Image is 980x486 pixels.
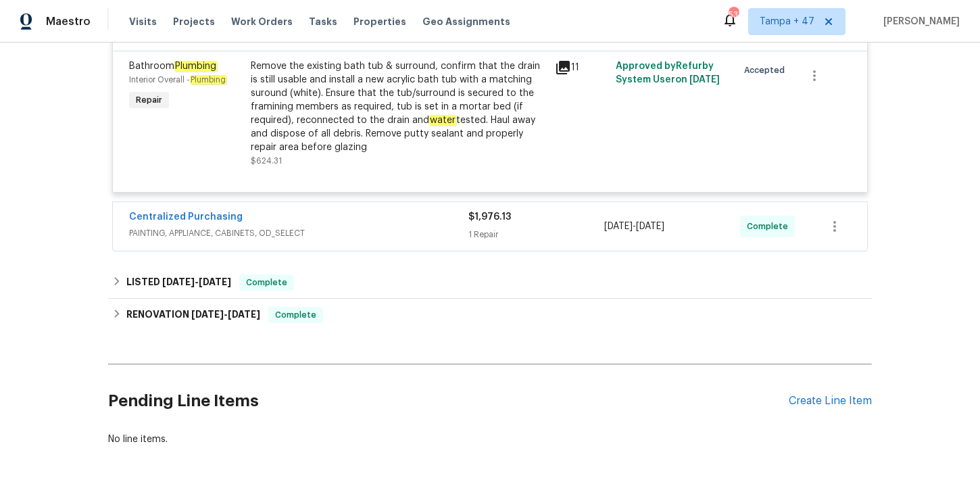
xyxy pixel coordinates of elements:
[231,15,293,28] span: Work Orders
[353,15,406,28] span: Properties
[108,433,872,446] div: No line items.
[162,277,231,287] span: -
[468,212,511,222] span: $1,976.13
[878,15,960,28] span: [PERSON_NAME]
[130,93,168,107] span: Repair
[190,75,226,84] em: Plumbing
[604,220,664,233] span: -
[747,220,793,233] span: Complete
[174,61,217,72] em: Plumbing
[173,15,215,28] span: Projects
[129,61,217,72] span: Bathroom
[789,395,872,408] div: Create Line Item
[126,307,260,323] h6: RENOVATION
[199,277,231,287] span: [DATE]
[270,308,322,322] span: Complete
[729,8,738,22] div: 537
[429,115,456,126] em: water
[468,228,604,241] div: 1 Repair
[191,310,224,319] span: [DATE]
[309,17,337,26] span: Tasks
[241,276,293,289] span: Complete
[744,64,790,77] span: Accepted
[129,212,243,222] a: Centralized Purchasing
[616,62,720,84] span: Approved by Refurby System User on
[108,370,789,433] h2: Pending Line Items
[228,310,260,319] span: [DATE]
[129,15,157,28] span: Visits
[689,75,720,84] span: [DATE]
[760,15,814,28] span: Tampa + 47
[251,157,282,165] span: $624.31
[422,15,510,28] span: Geo Assignments
[108,299,872,331] div: RENOVATION [DATE]-[DATE]Complete
[126,274,231,291] h6: LISTED
[251,59,547,154] div: Remove the existing bath tub & surround, confirm that the drain is still usable and install a new...
[604,222,633,231] span: [DATE]
[191,310,260,319] span: -
[162,277,195,287] span: [DATE]
[555,59,608,76] div: 11
[46,15,91,28] span: Maestro
[129,226,468,240] span: PAINTING, APPLIANCE, CABINETS, OD_SELECT
[636,222,664,231] span: [DATE]
[108,266,872,299] div: LISTED [DATE]-[DATE]Complete
[129,76,226,84] span: Interior Overall -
